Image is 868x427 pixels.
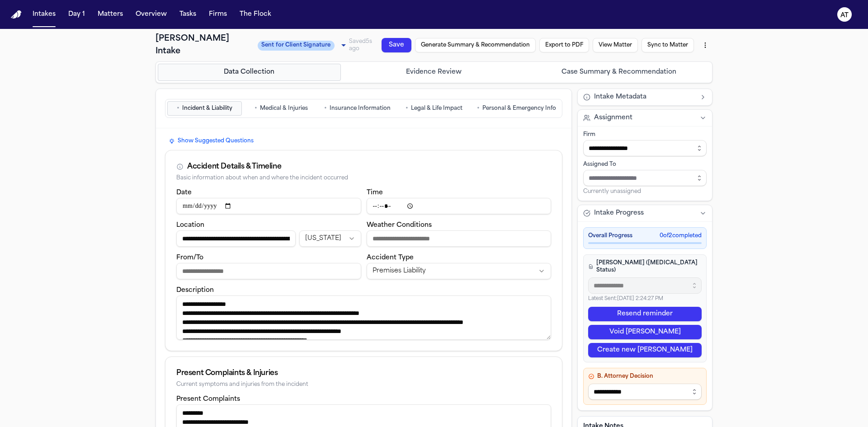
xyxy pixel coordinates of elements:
p: Latest Sent: [DATE] 2:24:27 PM [588,296,702,303]
span: Insurance Information [330,105,391,112]
span: Currently unassigned [583,188,641,195]
span: • [255,104,257,113]
input: Weather conditions [367,230,552,247]
div: Accident Details & Timeline [187,161,281,172]
img: Finch Logo [11,10,22,19]
button: Go to Legal & Life Impact [396,101,471,116]
span: Overall Progress [588,232,632,239]
button: Void [PERSON_NAME] [588,325,702,339]
button: More actions [508,293,528,312]
span: Legal & Life Impact [411,105,462,112]
button: Go to Case Summary & Recommendation step [527,64,710,81]
span: • [406,104,408,113]
button: Incident state [299,230,361,247]
button: Matters [94,6,127,23]
label: Location [176,222,204,229]
input: Incident time [367,198,552,214]
button: Create new [PERSON_NAME] [588,343,702,357]
label: Time [367,189,383,196]
span: • [324,104,327,113]
button: Firms [205,6,231,23]
div: Basic information about when and where the incident occurred [176,175,551,182]
span: Assignment [594,113,632,122]
button: Go to Incident & Liability [167,101,242,116]
button: Go to Medical & Injuries [244,101,318,116]
span: 0 of 2 completed [660,232,702,239]
button: View Matter [476,194,504,241]
span: • [477,104,480,113]
button: Resend reminder [588,307,702,321]
h4: [PERSON_NAME] ([MEDICAL_DATA] Status) [588,259,702,274]
button: Intake Progress [578,205,712,221]
input: Incident date [176,198,361,214]
input: Assign to staff member [583,170,707,186]
button: Show Suggested Questions [165,136,257,146]
label: Accident Type [367,254,414,261]
span: Intake Metadata [594,93,646,102]
h4: B. Attorney Decision [588,373,702,380]
textarea: Incident description [176,296,551,340]
label: Description [176,287,214,294]
div: Assigned To [583,161,707,168]
button: Overview [132,6,170,23]
button: Go to Evidence Review step [343,64,526,81]
button: Sync to Matter [491,240,521,295]
button: Intake Metadata [578,89,712,105]
div: Firm [583,131,707,138]
button: Generate Summary & Recommendation [421,25,472,144]
button: Export to PDF [460,143,489,195]
span: Incident & Liability [182,105,232,112]
button: Go to Personal & Emergency Info [473,101,560,116]
button: The Flock [236,6,275,23]
button: Go to Insurance Information [320,101,395,116]
button: Tasks [176,6,200,23]
span: Intake Progress [594,209,644,218]
label: Present Complaints [176,396,240,403]
button: Intakes [29,6,59,23]
span: Personal & Emergency Info [482,105,556,112]
nav: Intake steps [158,64,710,81]
button: Go to Data Collection step [158,64,341,81]
input: Select firm [583,140,707,156]
button: Day 1 [65,6,89,23]
span: Medical & Injuries [260,105,308,112]
a: Home [11,10,22,19]
div: Current symptoms and injuries from the incident [176,381,551,388]
label: From/To [176,254,203,261]
input: From/To destination [176,263,361,279]
button: Assignment [578,110,712,126]
input: Incident location [176,230,296,247]
label: Weather Conditions [367,222,432,229]
span: • [177,104,179,113]
div: Present Complaints & Injuries [176,368,551,379]
label: Date [176,189,192,196]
